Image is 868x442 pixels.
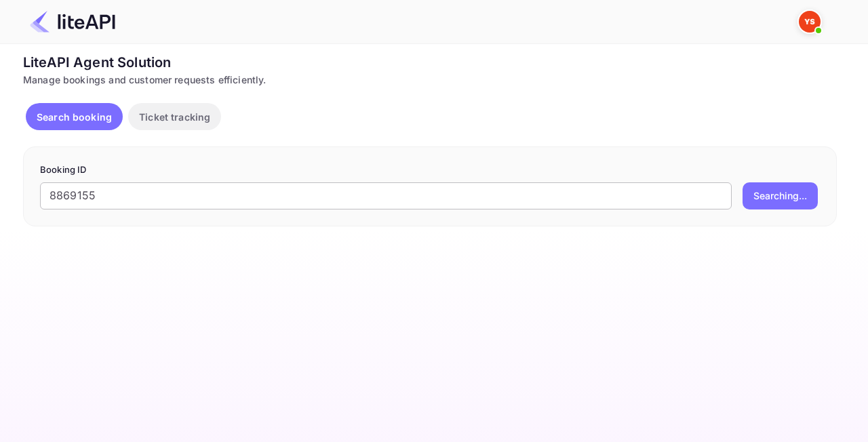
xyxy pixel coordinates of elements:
[23,73,837,87] div: Manage bookings and customer requests efficiently.
[40,163,820,177] p: Booking ID
[30,11,115,33] img: LiteAPI Logo
[743,182,818,209] button: Searching...
[799,11,821,33] img: Yandex Support
[23,52,837,73] div: LiteAPI Agent Solution
[139,110,210,124] p: Ticket tracking
[40,182,732,209] input: Enter Booking ID (e.g., 63782194)
[37,110,112,124] p: Search booking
